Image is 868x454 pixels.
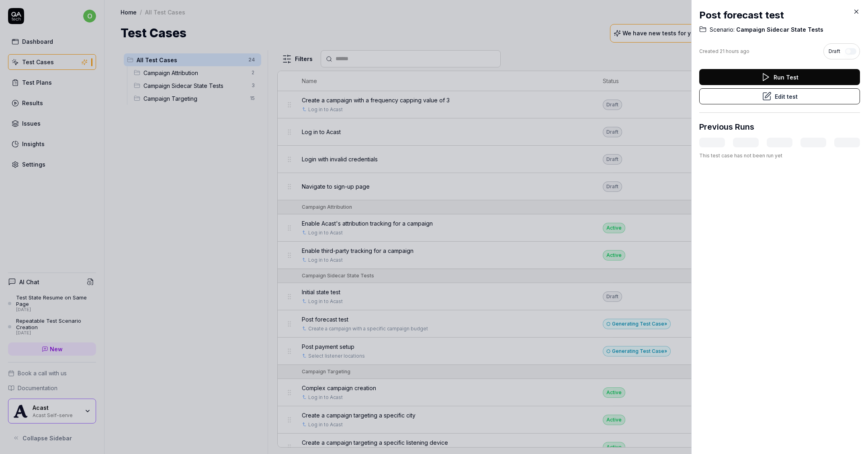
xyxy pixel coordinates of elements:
[829,48,840,55] span: Draft
[699,88,860,104] button: Edit test
[720,48,749,54] time: 21 hours ago
[710,26,735,34] span: Scenario:
[699,48,749,55] div: Created
[699,8,860,22] h2: Post forecast test
[735,26,823,34] span: Campaign Sidecar State Tests
[699,69,860,85] button: Run Test
[699,152,860,159] div: This test case has not been run yet
[699,121,754,133] h3: Previous Runs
